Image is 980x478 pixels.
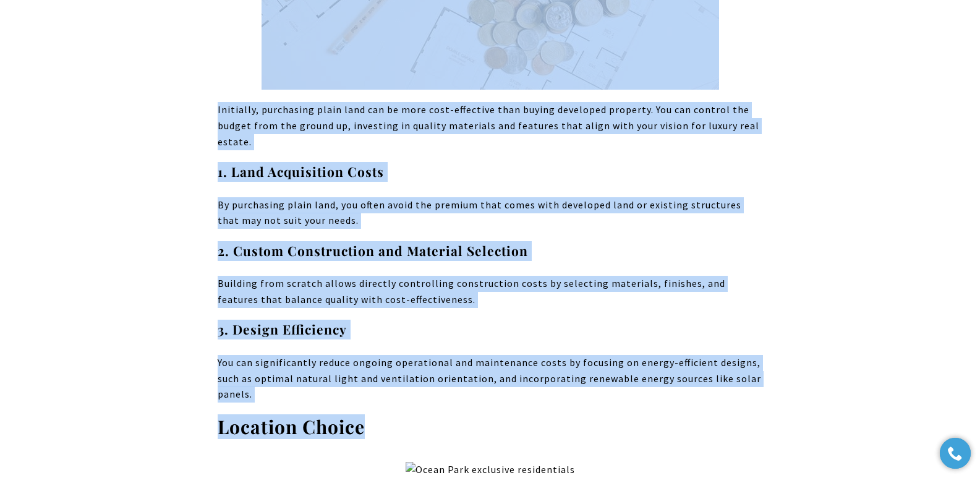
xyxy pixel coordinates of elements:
[218,277,725,305] span: Building from scratch allows directly controlling construction costs by selecting materials, fini...
[218,320,347,338] strong: 3. Design Efficiency
[406,462,575,478] img: Ocean Park exclusive residentials
[54,30,169,62] img: Christie's International Real Estate black text logo
[218,414,365,439] strong: Location Choice
[218,242,528,259] strong: 2. Custom Construction and Material Selection
[218,356,761,400] span: You can significantly reduce ongoing operational and maintenance costs by focusing on energy-effi...
[218,163,384,180] strong: 1. Land Acquisition Costs
[218,198,741,227] span: By purchasing plain land, you often avoid the premium that comes with developed land or existing ...
[218,103,759,147] span: Initially, purchasing plain land can be more cost-effective than buying developed property. You c...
